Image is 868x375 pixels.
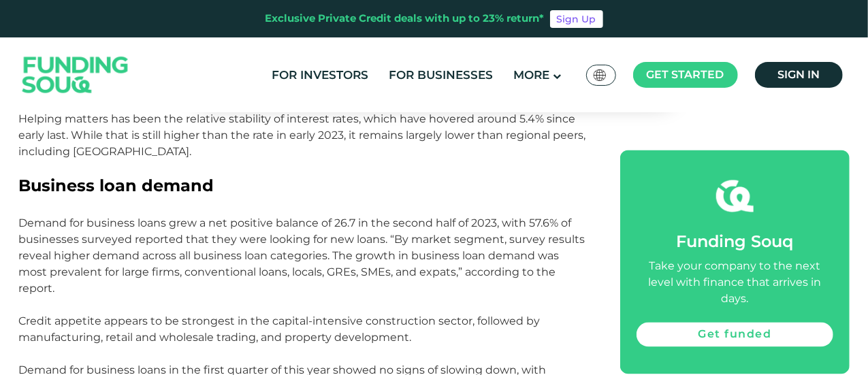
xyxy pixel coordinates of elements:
img: fsicon [716,177,754,214]
p: Helping matters has been the relative stability of interest rates, which have hovered around 5.4%... [19,111,590,176]
span: Business loan demand [19,176,214,195]
span: More [513,68,549,82]
p: Credit appetite appears to be strongest in the capital-intensive construction sector, followed by... [19,313,590,362]
a: Get funded [637,322,833,346]
a: Sign Up [550,10,603,28]
span: Funding Souq [676,231,793,251]
a: Sign in [755,62,843,88]
span: Sign in [777,68,820,81]
img: SA Flag [594,69,606,81]
img: Logo [9,41,142,110]
p: Demand for business loans grew a net positive balance of 26.7 in the second half of 2023, with 57... [19,215,590,313]
a: For Businesses [385,64,496,86]
span: Get started [647,68,724,81]
div: Exclusive Private Credit deals with up to 23% return* [266,11,545,27]
a: For Investors [268,64,372,86]
div: Take your company to the next level with finance that arrives in days. [637,258,833,307]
